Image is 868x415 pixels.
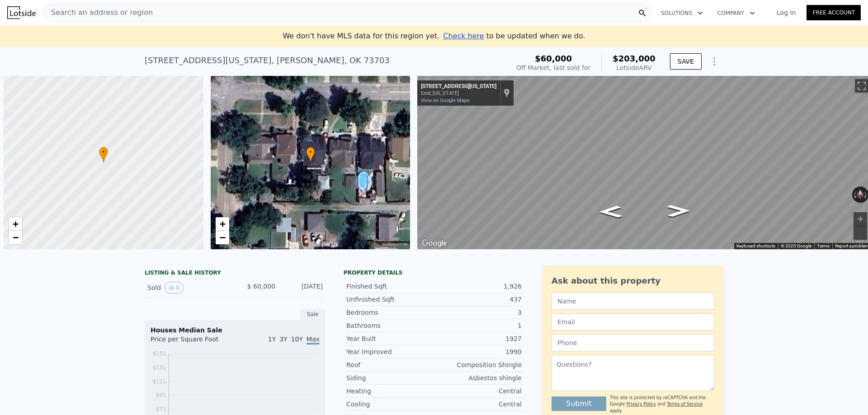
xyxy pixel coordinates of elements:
[854,226,867,240] button: Zoom out
[613,54,656,63] span: $203,000
[421,83,496,90] div: [STREET_ADDRESS][US_STATE]
[145,54,390,67] div: [STREET_ADDRESS][US_STATE] , [PERSON_NAME] , OK 73703
[346,282,434,291] div: Finished Sqft
[283,31,585,42] div: We don't have MLS data for this region yet.
[421,98,470,103] a: View on Google Maps
[552,334,714,351] input: Phone
[346,295,434,304] div: Unfinished Sqft
[346,308,434,317] div: Bedrooms
[7,6,36,19] img: Lotside
[145,269,325,278] div: LISTING & SALE HISTORY
[434,387,522,396] div: Central
[216,217,229,231] a: Zoom in
[13,232,19,243] span: −
[807,5,861,20] a: Free Account
[9,231,22,244] a: Zoom out
[434,321,522,330] div: 1
[306,147,315,163] div: •
[781,243,811,248] span: © 2025 Google
[421,90,496,96] div: Enid, [US_STATE]
[434,373,522,382] div: Asbestos shingle
[219,232,225,243] span: −
[152,364,166,371] tspan: $131
[283,282,323,294] div: [DATE]
[613,63,656,72] div: Lotside ARV
[434,400,522,409] div: Central
[504,88,510,98] a: Show location on map
[434,360,522,369] div: Composition Shingle
[434,334,522,343] div: 1927
[156,392,166,398] tspan: $91
[434,295,522,304] div: 437
[346,334,434,343] div: Year Built
[151,326,320,335] div: Houses Median Sale
[766,8,807,17] a: Log In
[589,203,632,220] path: Go East, W Maine St
[857,187,864,203] button: Reset the view
[268,336,276,343] span: 1Y
[346,387,434,396] div: Heating
[300,308,325,320] div: Sale
[657,202,700,219] path: Go West, W Maine St
[420,238,449,249] img: Google
[156,406,166,412] tspan: $71
[854,212,867,226] button: Zoom in
[610,395,714,414] div: This site is protected by reCAPTCHA and the Google and apply.
[705,52,723,70] button: Show Options
[291,336,303,343] span: 10Y
[552,313,714,331] input: Email
[535,54,572,63] span: $60,000
[420,238,449,249] a: Open this area in Google Maps (opens a new window)
[516,63,590,72] div: Off Market, last sold for
[627,401,656,406] a: Privacy Policy
[346,347,434,356] div: Year Improved
[434,347,522,356] div: 1990
[346,400,434,409] div: Cooling
[13,218,19,229] span: +
[736,243,775,249] button: Keyboard shortcuts
[152,378,166,385] tspan: $111
[434,282,522,291] div: 1,926
[346,360,434,369] div: Roof
[443,32,484,40] span: Check here
[279,336,287,343] span: 3Y
[670,53,702,70] button: SAVE
[552,293,714,310] input: Name
[9,217,22,231] a: Zoom in
[219,218,225,229] span: +
[306,148,315,156] span: •
[852,187,857,203] button: Rotate counterclockwise
[434,308,522,317] div: 3
[307,336,320,345] span: Max
[654,5,710,21] button: Solutions
[552,275,714,287] div: Ask about this property
[817,243,830,248] a: Terms (opens in new tab)
[344,269,524,276] div: Property details
[147,282,228,294] div: Sold
[346,373,434,382] div: Siding
[346,321,434,330] div: Bathrooms
[216,231,229,244] a: Zoom out
[710,5,762,21] button: Company
[99,148,108,156] span: •
[667,401,703,406] a: Terms of Service
[44,7,153,18] span: Search an address or region
[151,335,235,349] div: Price per Square Foot
[247,283,275,290] span: $ 60,000
[443,31,585,42] div: to be updated when we do.
[152,350,166,357] tspan: $151
[552,396,606,411] button: Submit
[165,282,184,294] button: View historical data
[99,147,108,163] div: •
